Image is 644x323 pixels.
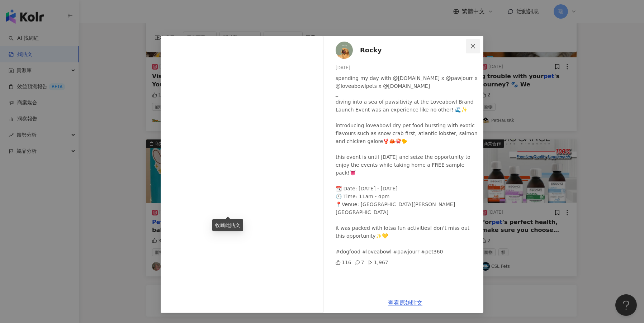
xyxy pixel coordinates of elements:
div: 1,967 [368,258,388,266]
a: KOL AvatarRocky [336,42,468,59]
div: spending my day with @[DOMAIN_NAME] x @pawjourr x @loveabowlpets x @[DOMAIN_NAME] _ diving into a... [336,74,478,256]
div: 7 [355,258,364,266]
div: 收藏此貼文 [212,219,243,231]
img: KOL Avatar [336,42,353,59]
div: [DATE] [336,65,478,71]
div: 116 [336,258,351,266]
span: close [470,43,476,49]
button: Close [466,39,480,53]
span: Rocky [360,45,382,55]
a: 查看原始貼文 [388,299,422,306]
